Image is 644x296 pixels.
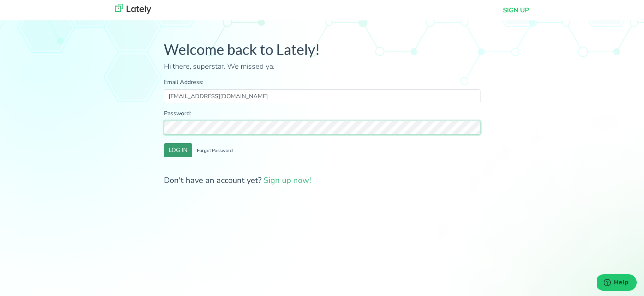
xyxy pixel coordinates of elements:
[197,147,233,154] small: Forgot Password
[164,143,192,157] button: LOG IN
[115,4,151,14] img: lately_logo_nav.700ca2e7.jpg
[164,109,480,118] label: Password:
[263,175,311,186] a: Sign up now!
[164,61,480,72] p: Hi there, superstar. We missed ya.
[164,78,480,87] label: Email Address:
[503,5,529,15] a: SIGN UP
[192,143,237,157] button: Forgot Password
[164,41,480,58] h1: Welcome back to Lately!
[597,274,637,292] iframe: Opens a widget where you can find more information
[164,175,311,186] span: Don't have an account yet?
